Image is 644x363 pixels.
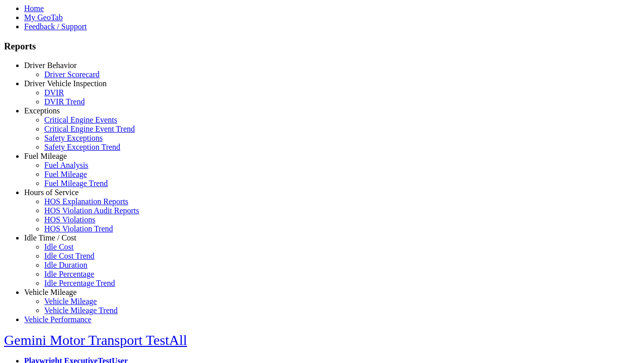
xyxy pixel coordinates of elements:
a: Exceptions [24,106,60,115]
a: Vehicle Mileage Trend [44,306,118,315]
a: Driver Scorecard [44,70,100,79]
a: DVIR [44,88,64,97]
a: My GeoTab [24,13,63,22]
a: Idle Cost [44,243,73,251]
a: HOS Violations [44,215,95,224]
a: Feedback / Support [24,22,87,31]
a: Home [24,4,44,13]
a: Idle Duration [44,261,88,269]
a: HOS Violation Trend [44,224,113,233]
a: Hours of Service [24,188,78,197]
h3: Reports [4,41,640,52]
a: Fuel Mileage [44,170,87,178]
a: Safety Exceptions [44,134,103,142]
a: Vehicle Mileage [44,297,97,306]
a: Critical Engine Events [44,115,117,124]
a: DVIR Trend [44,97,85,106]
a: Safety Exception Trend [44,143,120,151]
a: Driver Behavior [24,61,76,70]
a: Vehicle Performance [24,315,92,324]
a: HOS Explanation Reports [44,197,128,206]
a: Idle Percentage Trend [44,279,115,287]
a: HOS Violation Audit Reports [44,206,139,215]
a: Fuel Mileage [24,152,67,160]
a: Critical Engine Event Trend [44,125,135,133]
a: Gemini Motor Transport TestAll [4,332,187,348]
a: Idle Cost Trend [44,252,95,260]
a: Driver Vehicle Inspection [24,79,107,88]
a: Idle Time / Cost [24,233,76,242]
a: Fuel Analysis [44,161,89,169]
a: Fuel Mileage Trend [44,179,108,188]
a: Vehicle Mileage [24,288,76,296]
a: Idle Percentage [44,270,94,278]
